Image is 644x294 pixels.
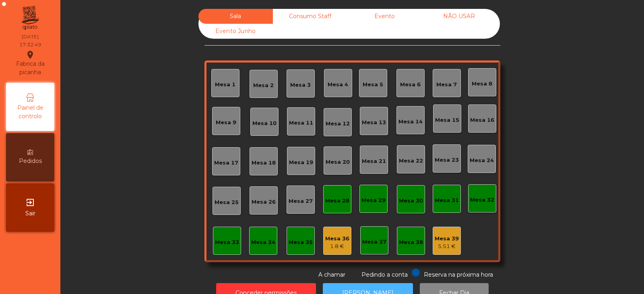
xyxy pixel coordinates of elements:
div: Mesa 31 [435,196,459,204]
div: Mesa 1 [215,81,235,89]
div: Evento Junho [198,24,273,39]
div: Mesa 37 [362,238,386,246]
div: Mesa 32 [470,196,494,204]
div: Consumo Staff [273,9,347,24]
div: [DATE] [22,33,39,40]
div: Mesa 15 [435,116,459,124]
div: Mesa 10 [252,119,277,127]
span: Sair [25,209,35,218]
div: Mesa 28 [325,197,349,205]
div: NÃO USAR [422,9,496,24]
div: Mesa 21 [362,157,386,165]
div: Mesa 3 [290,81,311,89]
div: Mesa 19 [289,158,313,167]
span: A chamar [318,271,345,278]
div: Mesa 4 [328,81,348,89]
div: Mesa 12 [326,120,350,128]
div: Mesa 34 [251,238,275,246]
div: Fabrica da picanha [6,50,54,77]
div: Mesa 24 [470,156,494,165]
div: Mesa 7 [436,81,457,89]
div: Evento [347,9,422,24]
div: Mesa 30 [399,197,423,205]
div: Mesa 26 [252,198,276,206]
div: Mesa 36 [325,235,349,243]
div: Mesa 13 [362,119,386,127]
div: Mesa 5 [363,81,383,89]
img: qpiato [20,4,40,32]
div: Mesa 29 [361,196,386,204]
div: 1.8 € [325,242,349,250]
span: Reserva na próxima hora [424,271,493,278]
div: Mesa 35 [289,238,313,246]
span: Painel de controlo [8,104,52,121]
div: Mesa 23 [435,156,459,164]
div: Mesa 18 [252,159,276,167]
div: Mesa 22 [399,157,423,165]
div: Mesa 17 [214,159,238,167]
div: Mesa 27 [289,197,313,205]
div: 17:32:49 [19,41,41,48]
div: Mesa 38 [399,238,423,246]
span: Pedindo a conta [361,271,408,278]
div: Mesa 25 [215,198,239,206]
i: location_on [25,50,35,60]
div: Mesa 16 [470,116,494,124]
div: Mesa 8 [472,80,492,88]
div: Mesa 11 [289,119,313,127]
div: Mesa 2 [253,81,274,90]
div: 5.51 € [435,242,459,250]
span: Pedidos [19,157,42,165]
div: Mesa 20 [326,158,350,166]
div: Mesa 9 [216,119,236,127]
div: Mesa 39 [435,235,459,243]
div: Mesa 14 [398,118,423,126]
i: exit_to_app [25,198,35,207]
div: Sala [198,9,273,24]
div: Mesa 6 [400,81,421,89]
div: Mesa 33 [215,238,239,246]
